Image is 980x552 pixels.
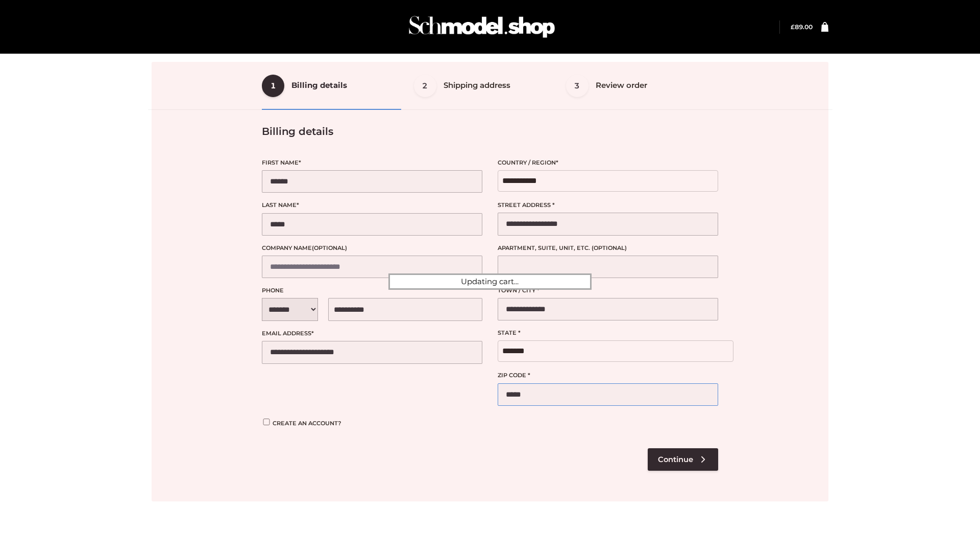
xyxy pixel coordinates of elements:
div: Updating cart... [388,273,592,290]
span: £ [791,23,795,31]
img: Schmodel Admin 964 [405,7,558,47]
a: £89.00 [791,23,813,31]
bdi: 89.00 [791,23,813,31]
